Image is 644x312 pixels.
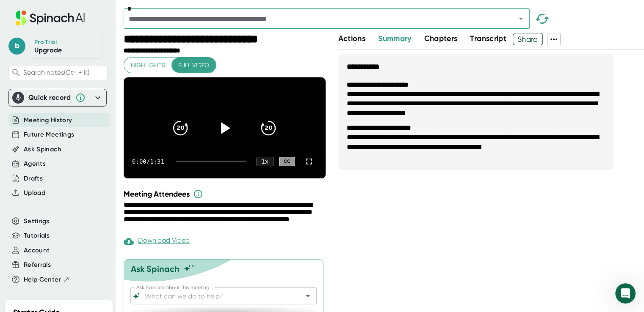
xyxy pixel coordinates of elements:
button: Share [513,33,543,45]
button: Upload [24,188,45,198]
button: Ask Spinach [24,145,61,154]
span: Highlights [131,60,165,71]
button: Tutorials [24,231,50,241]
button: Highlights [124,57,172,73]
span: Full video [178,60,209,71]
div: Meeting Attendees [124,189,328,199]
button: Drafts [24,174,43,183]
button: Account [24,246,50,255]
button: Agents [24,159,46,169]
a: Upgrade [34,46,62,54]
div: Quick record [12,89,103,106]
button: Referrals [24,260,51,270]
div: Paid feature [124,236,190,246]
div: 1 x [256,157,274,166]
span: Share [513,32,542,47]
button: Chapters [424,33,458,44]
div: Ask Spinach [131,264,180,274]
div: 0:00 / 1:31 [132,158,166,165]
button: Summary [378,33,411,44]
button: Actions [338,33,365,44]
button: Help Center [24,275,70,285]
button: Open [302,290,314,302]
span: Summary [378,34,411,43]
span: Chapters [424,34,458,43]
button: Full video [171,57,216,73]
div: CC [279,157,295,167]
button: Settings [24,216,50,226]
div: Pro Trial [34,38,58,46]
iframe: Intercom live chat [615,283,636,304]
span: Help Center [24,275,61,285]
button: Transcript [470,33,506,44]
span: Actions [338,34,365,43]
input: What can we do to help? [143,290,289,302]
button: Future Meetings [24,130,74,140]
button: Meeting History [24,115,72,125]
span: Search notes (Ctrl + K) [23,68,89,77]
button: Open [515,13,527,25]
div: Quick record [28,93,71,102]
span: b [8,38,25,55]
span: Transcript [470,34,506,43]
